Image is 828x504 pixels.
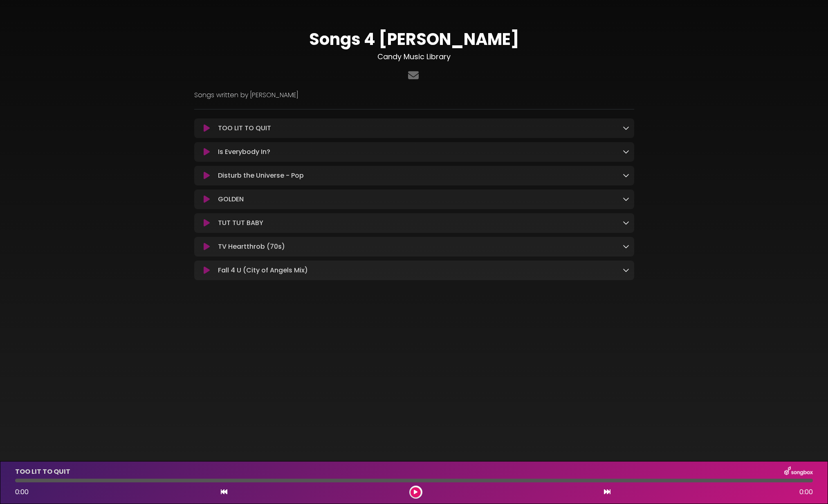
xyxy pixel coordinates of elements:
p: Is Everybody In? [218,147,270,157]
h3: Candy Music Library [194,52,634,61]
p: TV Heartthrob (70s) [218,242,285,252]
p: Fall 4 U (City of Angels Mix) [218,265,308,275]
p: GOLDEN [218,194,244,204]
p: Disturb the Universe - Pop [218,171,304,181]
p: TOO LIT TO QUIT [218,123,271,133]
p: TUT TUT BABY [218,218,263,228]
h1: Songs 4 [PERSON_NAME] [194,29,634,49]
p: Songs written by [PERSON_NAME] [194,90,634,100]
